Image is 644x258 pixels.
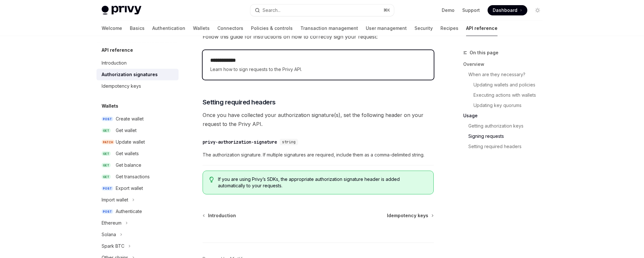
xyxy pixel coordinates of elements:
div: Get balance [116,161,141,169]
span: GET [102,128,111,133]
span: Follow this guide for instructions on how to correctly sign your request: [203,32,434,41]
a: Policies & controls [251,21,293,36]
button: Search...⌘K [250,4,394,16]
span: GET [102,174,111,179]
a: Authentication [152,21,185,36]
a: Updating key quorums [463,100,548,111]
a: GETGet wallets [96,148,179,159]
button: Spark BTC [96,240,179,252]
a: Setting required headers [463,141,548,152]
a: Introduction [96,57,179,69]
span: GET [102,151,111,156]
div: Get wallet [116,127,137,134]
a: Idempotency keys [387,212,433,219]
svg: Tip [209,177,214,182]
div: Spark BTC [102,242,124,250]
div: Authenticate [116,208,142,215]
a: Usage [463,111,548,121]
a: POSTCreate wallet [96,113,179,125]
div: Ethereum [102,219,121,227]
a: Getting authorization keys [463,121,548,131]
a: User management [366,21,407,36]
span: GET [102,163,111,168]
a: **** **** ***Learn how to sign requests to the Privy API. [203,50,434,80]
a: Basics [130,21,145,36]
div: Update wallet [116,138,145,146]
img: light logo [102,6,141,15]
div: Import wallet [102,196,128,204]
span: Setting required headers [203,98,276,107]
div: Create wallet [116,115,144,123]
span: string [282,139,296,145]
h5: API reference [102,46,133,54]
h5: Wallets [102,102,118,110]
div: privy-authorization-signature [203,139,277,145]
div: Export wallet [116,184,143,192]
a: Transaction management [300,21,358,36]
span: POST [102,186,113,191]
button: Toggle dark mode [532,5,543,15]
div: Search... [263,6,280,14]
a: API reference [466,21,498,36]
span: Introduction [208,212,236,219]
a: Overview [463,59,548,69]
a: POSTAuthenticate [96,206,179,217]
a: Introduction [203,212,236,219]
span: Learn how to sign requests to the Privy API. [210,66,426,73]
a: Authorization signatures [96,69,179,80]
div: Idempotency keys [102,82,141,90]
span: PATCH [102,140,114,145]
div: Get wallets [116,150,139,157]
a: Security [414,21,433,36]
a: Recipes [440,21,458,36]
div: Authorization signatures [102,71,158,78]
a: Welcome [102,21,122,36]
a: GETGet balance [96,159,179,171]
button: Ethereum [96,217,179,229]
a: Signing requests [463,131,548,141]
span: ⌘ K [383,8,390,13]
div: Get transactions [116,173,150,181]
span: If you are using Privy’s SDKs, the appropriate authorization signature header is added automatica... [218,176,427,189]
span: Once you have collected your authorization signature(s), set the following header on your request... [203,111,434,129]
span: POST [102,117,113,121]
span: Dashboard [493,7,517,13]
span: Idempotency keys [387,212,428,219]
a: Support [462,7,480,13]
button: Solana [96,229,179,240]
a: Idempotency keys [96,80,179,92]
a: Connectors [217,21,243,36]
a: GETGet transactions [96,171,179,182]
a: POSTExport wallet [96,182,179,194]
a: PATCHUpdate wallet [96,136,179,148]
a: Wallets [193,21,210,36]
span: On this page [470,49,498,57]
button: Import wallet [96,194,179,206]
a: Dashboard [488,5,527,15]
a: Executing actions with wallets [463,90,548,100]
div: Introduction [102,59,127,67]
a: When are they necessary? [463,69,548,80]
a: GETGet wallet [96,125,179,136]
span: POST [102,209,113,214]
a: Updating wallets and policies [463,80,548,90]
span: The authorization signature. If multiple signatures are required, include them as a comma-delimit... [203,151,434,159]
div: Solana [102,231,116,238]
a: Demo [442,7,455,13]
